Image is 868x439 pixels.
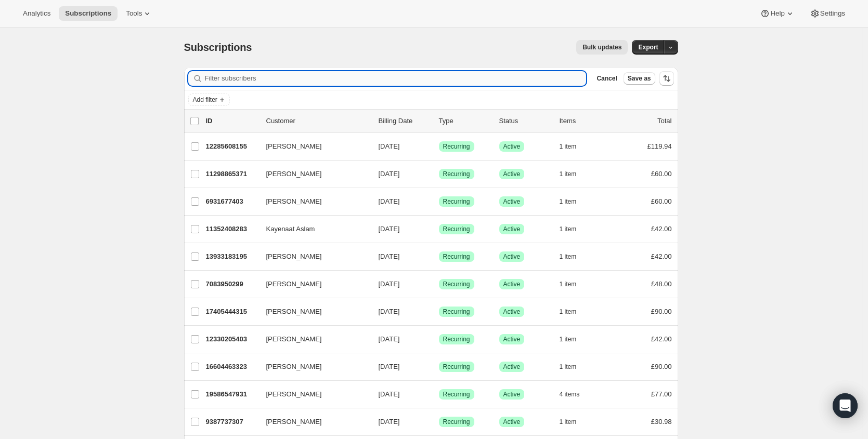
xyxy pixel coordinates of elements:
span: [DATE] [379,363,400,370]
span: Active [503,280,521,288]
button: 1 item [560,277,588,291]
span: Recurring [443,197,470,206]
span: [PERSON_NAME] [266,417,322,427]
button: Settings [804,6,851,21]
button: [PERSON_NAME] [260,248,364,265]
span: Export [638,43,658,51]
span: 1 item [560,252,577,261]
button: [PERSON_NAME] [260,358,364,375]
span: Recurring [443,418,470,426]
span: 1 item [560,170,577,178]
p: 7083950299 [206,279,258,289]
span: [PERSON_NAME] [266,141,322,152]
p: 12330205403 [206,334,258,344]
span: Active [503,308,521,316]
div: 9387737307[PERSON_NAME][DATE]SuccessRecurringSuccessActive1 item£30.98 [206,415,672,429]
span: [DATE] [379,280,400,288]
span: Active [503,390,521,398]
p: 13933183195 [206,251,258,262]
span: 1 item [560,197,577,206]
span: Recurring [443,335,470,343]
span: Tools [126,9,142,18]
span: Active [503,335,521,343]
div: 17405444315[PERSON_NAME][DATE]SuccessRecurringSuccessActive1 item£90.00 [206,304,672,319]
span: £42.00 [651,252,672,260]
span: Recurring [443,225,470,233]
div: 16604463323[PERSON_NAME][DATE]SuccessRecurringSuccessActive1 item£90.00 [206,360,672,374]
p: 6931677403 [206,196,258,207]
div: Open Intercom Messenger [833,393,858,418]
span: 1 item [560,225,577,233]
button: 1 item [560,194,588,209]
span: [DATE] [379,390,400,398]
button: 1 item [560,360,588,374]
span: 1 item [560,335,577,343]
span: £48.00 [651,280,672,288]
span: [PERSON_NAME] [266,251,322,262]
button: [PERSON_NAME] [260,386,364,403]
span: Recurring [443,308,470,316]
button: Cancel [592,72,621,85]
button: Sort the results [659,71,674,86]
div: 19586547931[PERSON_NAME][DATE]SuccessRecurringSuccessActive4 items£77.00 [206,387,672,402]
span: Active [503,197,521,206]
span: Active [503,418,521,426]
button: Tools [120,6,159,21]
span: Add filter [193,96,217,104]
p: Customer [266,116,370,126]
button: 1 item [560,167,588,181]
p: 9387737307 [206,417,258,427]
p: 11298865371 [206,169,258,179]
button: 1 item [560,222,588,236]
p: 17405444315 [206,307,258,317]
span: Recurring [443,252,470,261]
button: 4 items [560,387,591,402]
span: 1 item [560,280,577,288]
p: 19586547931 [206,389,258,400]
span: £90.00 [651,363,672,370]
button: Add filter [188,94,230,106]
span: £77.00 [651,390,672,398]
input: Filter subscribers [205,71,587,86]
span: Kayenaat Aslam [266,224,315,234]
button: [PERSON_NAME] [260,193,364,210]
span: Active [503,170,521,178]
button: 1 item [560,139,588,154]
button: [PERSON_NAME] [260,331,364,348]
span: [PERSON_NAME] [266,279,322,289]
div: Items [560,116,612,126]
span: Recurring [443,280,470,288]
span: [PERSON_NAME] [266,389,322,400]
span: Analytics [23,9,50,18]
span: Cancel [597,74,617,83]
span: [DATE] [379,197,400,205]
span: Active [503,252,521,261]
span: 1 item [560,308,577,316]
div: 12330205403[PERSON_NAME][DATE]SuccessRecurringSuccessActive1 item£42.00 [206,332,672,347]
span: Subscriptions [184,42,252,53]
button: 1 item [560,304,588,319]
div: Type [439,116,491,126]
span: Recurring [443,363,470,371]
span: [DATE] [379,308,400,315]
button: Export [632,40,664,55]
button: [PERSON_NAME] [260,414,364,430]
button: [PERSON_NAME] [260,166,364,182]
span: 4 items [560,390,580,398]
p: Status [499,116,551,126]
span: £60.00 [651,170,672,178]
p: Total [657,116,671,126]
span: [PERSON_NAME] [266,362,322,372]
span: Subscriptions [65,9,111,18]
button: Subscriptions [59,6,118,21]
button: Help [754,6,801,21]
button: 1 item [560,415,588,429]
span: Active [503,142,521,151]
div: 11352408283Kayenaat Aslam[DATE]SuccessRecurringSuccessActive1 item£42.00 [206,222,672,236]
span: [DATE] [379,252,400,260]
button: [PERSON_NAME] [260,276,364,292]
button: Analytics [17,6,57,21]
span: 1 item [560,363,577,371]
p: Billing Date [379,116,431,126]
span: Help [770,9,784,18]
